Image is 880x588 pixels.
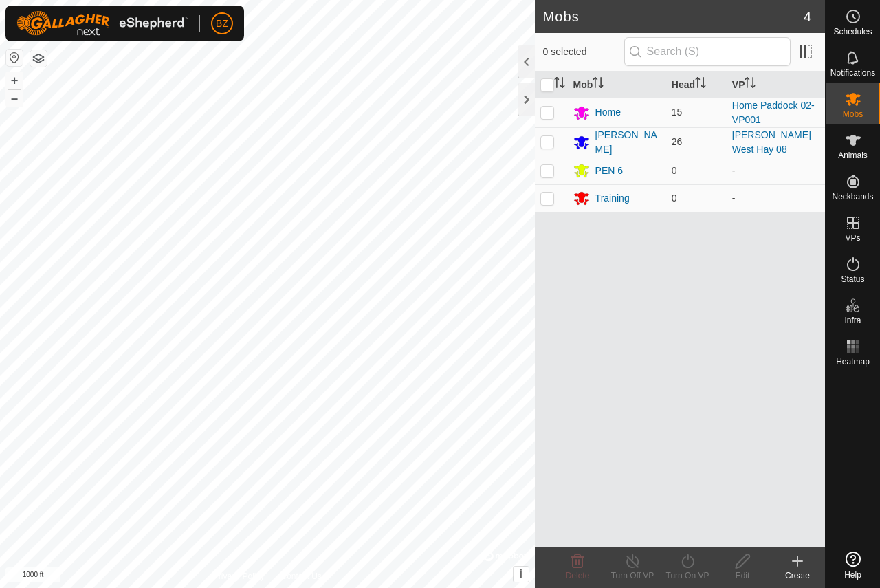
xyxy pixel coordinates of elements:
span: Animals [838,151,868,160]
div: Edit [715,569,770,582]
p-sorticon: Activate to sort [745,79,756,90]
button: i [514,567,529,582]
span: Delete [566,571,590,580]
div: [PERSON_NAME] [595,128,661,157]
a: Help [826,546,880,585]
button: Map Layers [30,50,47,67]
span: Schedules [833,28,872,36]
span: 0 [672,165,677,176]
span: 4 [804,6,811,27]
h2: Mobs [543,8,804,25]
p-sorticon: Activate to sort [554,79,565,90]
p-sorticon: Activate to sort [593,79,604,90]
button: + [6,72,23,89]
span: Notifications [830,69,875,77]
div: Training [595,191,630,206]
td: - [727,184,825,212]
span: 26 [672,136,683,147]
a: Contact Us [280,570,321,582]
th: VP [727,72,825,98]
div: Create [770,569,825,582]
a: Home Paddock 02-VP001 [732,100,815,125]
div: Home [595,105,621,120]
span: Infra [844,316,861,325]
span: Status [841,275,864,283]
span: i [519,568,522,580]
span: Help [844,571,861,579]
img: Gallagher Logo [16,11,188,36]
th: Mob [568,72,666,98]
button: Reset Map [6,50,23,66]
p-sorticon: Activate to sort [695,79,706,90]
div: Turn On VP [660,569,715,582]
span: Heatmap [836,358,870,366]
span: 15 [672,107,683,118]
div: Turn Off VP [605,569,660,582]
a: Privacy Policy [213,570,265,582]
span: 0 selected [543,45,624,59]
span: BZ [216,17,228,31]
th: Head [666,72,727,98]
button: – [6,90,23,107]
div: PEN 6 [595,164,623,178]
td: - [727,157,825,184]
span: Mobs [843,110,863,118]
span: Neckbands [832,193,873,201]
span: 0 [672,193,677,204]
span: VPs [845,234,860,242]
a: [PERSON_NAME] West Hay 08 [732,129,811,155]
input: Search (S) [624,37,791,66]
